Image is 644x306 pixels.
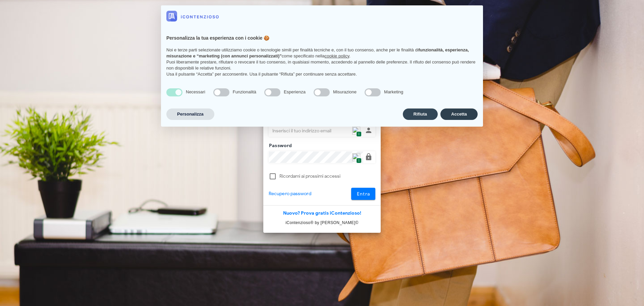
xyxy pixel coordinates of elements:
[356,158,361,164] span: 1
[166,59,478,71] p: Puoi liberamente prestare, rifiutare o revocare il tuo consenso, in qualsiasi momento, accedendo ...
[333,89,357,94] span: Misurazione
[166,71,478,77] p: Usa il pulsante “Accetta” per acconsentire. Usa il pulsante “Rifiuta” per continuare senza accett...
[279,173,375,180] label: Ricordami ai prossimi accessi
[166,35,478,42] h2: Personalizza la tua esperienza con i cookie 🍪
[352,153,360,161] img: npw-badge-icon.svg
[384,89,403,94] span: Marketing
[166,11,219,21] img: logo
[284,89,306,94] span: Esperienza
[351,188,376,200] button: Entra
[283,210,361,216] a: Nuovo? Prova gratis iContenzioso!
[186,89,205,94] span: Necessari
[325,53,349,58] a: cookie policy - il link si apre in una nuova scheda
[233,89,256,94] span: Funzionalità
[269,190,311,198] a: Recupero password
[263,219,381,226] p: iContenzioso® by [PERSON_NAME]©
[267,142,292,149] label: Password
[166,47,469,58] strong: funzionalità, esperienza, misurazione e “marketing (con annunci personalizzati)”
[166,47,478,59] p: Noi e terze parti selezionate utilizziamo cookie o tecnologie simili per finalità tecniche e, con...
[166,108,214,120] button: Personalizza
[357,191,370,197] span: Entra
[403,108,438,120] button: Rifiuta
[356,131,361,137] span: 1
[352,127,360,135] img: npw-badge-icon.svg
[440,108,478,120] button: Accetta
